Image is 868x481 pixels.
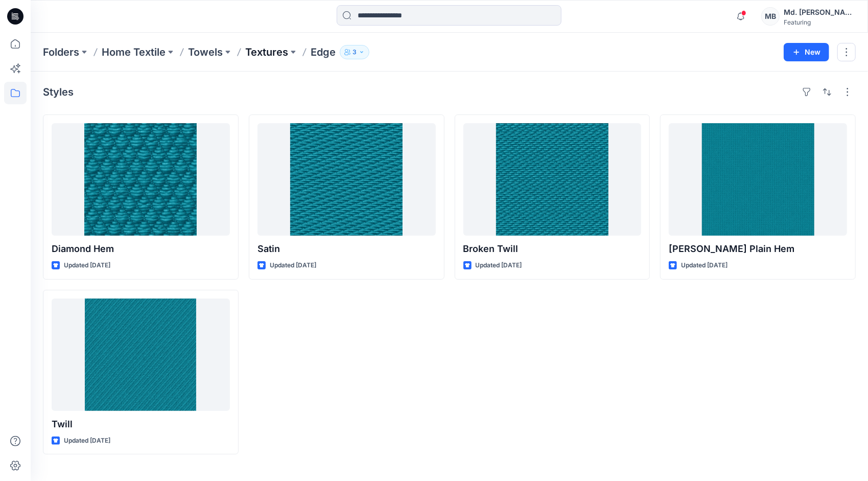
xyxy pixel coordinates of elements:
p: 3 [353,47,357,58]
p: Edge [311,45,336,59]
p: Broken Twill [463,242,642,256]
h4: Styles [43,86,74,98]
a: Broken Twill [463,123,642,236]
a: Towels [188,45,223,59]
p: Updated [DATE] [681,260,728,271]
div: Md. [PERSON_NAME] [784,6,855,18]
a: Home Textile [102,45,166,59]
a: Folders [43,45,79,59]
a: Terry Plain Hem [669,123,847,236]
p: Satin [257,242,436,256]
a: Diamond Hem [52,123,230,236]
p: Updated [DATE] [64,260,110,271]
p: Twill [52,417,230,431]
p: Updated [DATE] [64,436,110,446]
a: Satin [257,123,436,236]
div: Featuring [784,18,855,26]
button: 3 [340,45,369,59]
p: Updated [DATE] [476,260,522,271]
div: MB [761,7,780,26]
button: New [784,43,829,61]
p: Diamond Hem [52,242,230,256]
a: Twill [52,299,230,411]
p: Updated [DATE] [270,260,316,271]
a: Textures [245,45,288,59]
p: [PERSON_NAME] Plain Hem [669,242,847,256]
